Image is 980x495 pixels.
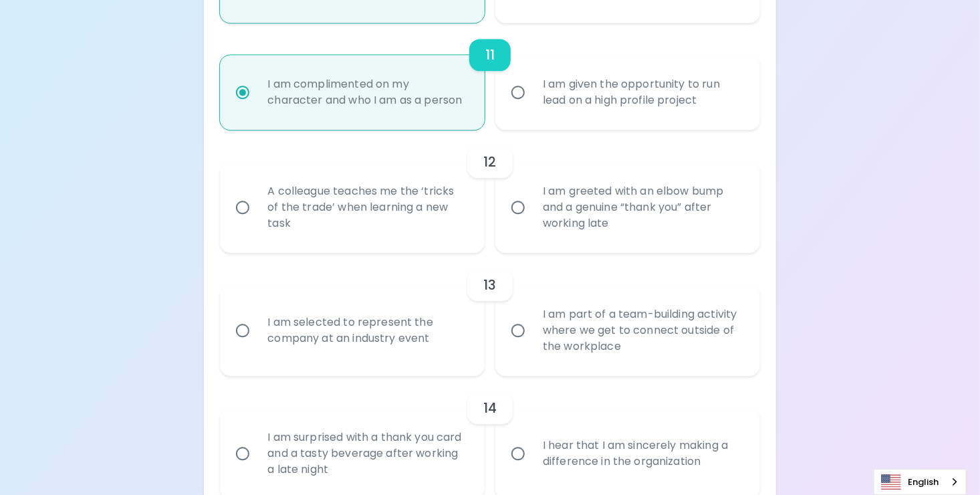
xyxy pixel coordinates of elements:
[532,290,753,371] div: I am part of a team-building activity where we get to connect outside of the workplace
[532,60,753,124] div: I am given the opportunity to run lead on a high profile project
[532,167,753,248] div: I am greeted with an elbow bump and a genuine “thank you” after working late
[220,130,759,253] div: choice-group-check
[257,298,477,363] div: I am selected to represent the company at an industry event
[483,151,496,173] h6: 12
[874,469,967,495] div: Language
[220,253,759,376] div: choice-group-check
[532,421,753,486] div: I hear that I am sincerely making a difference in the organization
[483,397,497,419] h6: 14
[483,274,496,296] h6: 13
[485,44,495,66] h6: 11
[220,23,759,130] div: choice-group-check
[257,60,477,124] div: I am complimented on my character and who I am as a person
[257,413,477,494] div: I am surprised with a thank you card and a tasty beverage after working a late night
[257,167,477,248] div: A colleague teaches me the ‘tricks of the trade’ when learning a new task
[874,469,967,495] aside: Language selected: English
[874,470,966,494] a: English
